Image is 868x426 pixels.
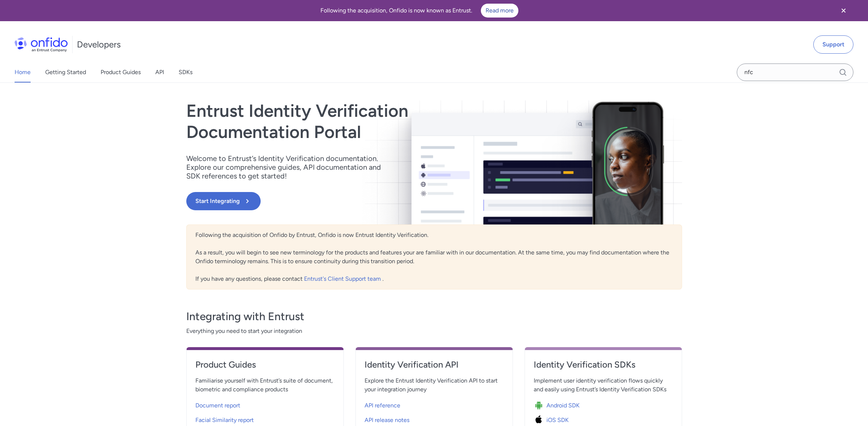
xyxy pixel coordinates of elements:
[186,192,533,210] a: Start Integrating
[186,154,390,180] p: Welcome to Entrust’s Identity Verification documentation. Explore our comprehensive guides, API d...
[546,401,580,410] span: Android SDK
[195,416,254,425] span: Facial Similarity report
[365,359,504,376] a: Identity Verification API
[365,416,409,425] span: API release notes
[813,35,853,54] a: Support
[534,359,673,376] a: Identity Verification SDKs
[534,359,673,371] h4: Identity Verification SDKs
[534,397,673,411] a: Icon Android SDKAndroid SDK
[737,64,853,81] input: Onfido search input field
[186,327,682,335] span: Everything you need to start your integration
[839,6,848,15] svg: Close banner
[195,411,335,426] a: Facial Similarity report
[830,1,857,20] button: Close banner
[365,397,504,411] a: API reference
[195,359,335,376] a: Product Guides
[195,401,240,410] span: Document report
[45,62,86,82] a: Getting Started
[546,416,569,425] span: iOS SDK
[101,62,141,82] a: Product Guides
[77,39,121,50] h1: Developers
[155,62,164,82] a: API
[9,4,830,18] div: Following the acquisition, Onfido is now known as Entrust.
[15,37,68,52] img: Onfido Logo
[304,275,382,282] a: Entrust's Client Support team
[195,376,335,394] span: Familiarise yourself with Entrust’s suite of document, biometric and compliance products
[481,4,518,18] a: Read more
[15,62,31,82] a: Home
[534,400,546,411] img: Icon Android SDK
[365,401,400,410] span: API reference
[534,411,673,426] a: Icon iOS SDKiOS SDK
[365,376,504,394] span: Explore the Entrust Identity Verification API to start your integration journey
[186,100,533,142] h1: Entrust Identity Verification Documentation Portal
[186,192,261,210] button: Start Integrating
[179,62,192,82] a: SDKs
[365,411,504,426] a: API release notes
[534,376,673,394] span: Implement user identity verification flows quickly and easily using Entrust’s Identity Verificati...
[186,224,682,289] div: Following the acquisition of Onfido by Entrust, Onfido is now Entrust Identity Verification. As a...
[195,359,335,371] h4: Product Guides
[534,415,546,425] img: Icon iOS SDK
[186,309,682,324] h3: Integrating with Entrust
[365,359,504,371] h4: Identity Verification API
[195,397,335,411] a: Document report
